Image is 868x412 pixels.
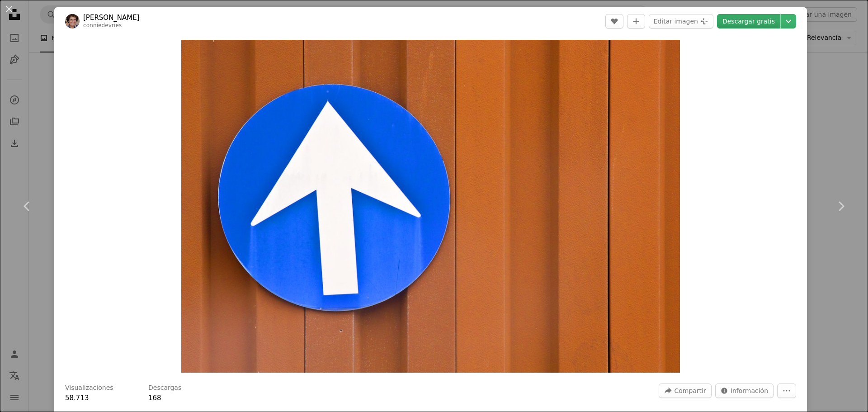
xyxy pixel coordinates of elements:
button: Estadísticas sobre esta imagen [715,384,774,398]
img: Ve al perfil de Connie de Vries [65,14,80,28]
button: Elegir el tamaño de descarga [781,14,796,28]
button: Me gusta [605,14,623,28]
h3: Visualizaciones [65,384,113,393]
a: conniedevries [83,22,122,28]
button: Compartir esta imagen [659,384,711,398]
button: Añade a la colección [627,14,645,28]
button: Ampliar en esta imagen [181,40,680,373]
a: [PERSON_NAME] [83,13,140,22]
img: Un letrero azul con una flecha blanca [181,40,680,373]
a: Siguiente [814,163,868,250]
span: Compartir [674,384,706,398]
h3: Descargas [148,384,181,393]
span: 168 [148,394,161,402]
span: Información [731,384,768,398]
a: Descargar gratis [717,14,780,28]
button: Más acciones [777,384,796,398]
span: 58.713 [65,394,89,402]
button: Editar imagen [649,14,713,28]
